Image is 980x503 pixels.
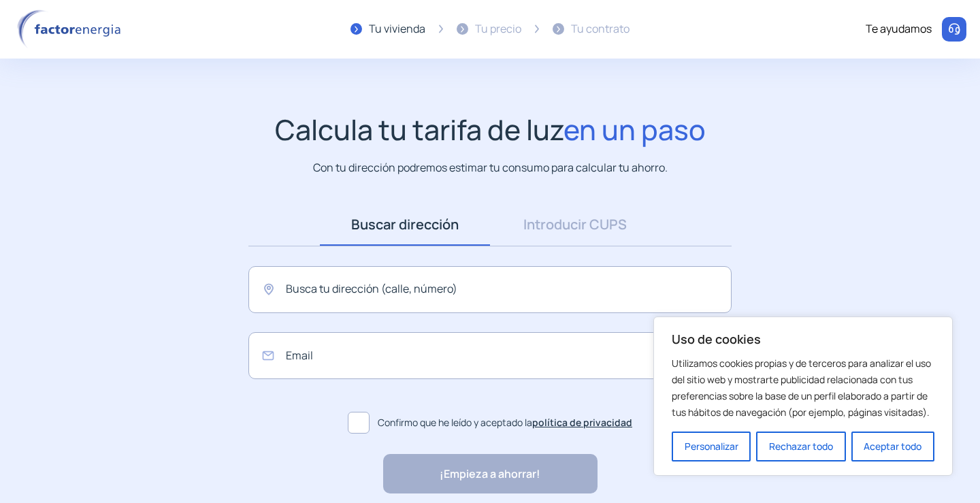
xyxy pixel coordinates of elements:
a: Buscar dirección [320,204,490,246]
p: Uso de cookies [672,331,934,347]
span: en un paso [563,110,706,148]
button: Aceptar todo [851,432,934,461]
button: Rechazar todo [756,432,845,461]
a: Introducir CUPS [490,204,660,246]
div: Tu precio [475,20,521,38]
h1: Calcula tu tarifa de luz [275,113,706,146]
img: logo factor [14,10,129,49]
a: política de privacidad [532,416,632,429]
div: Te ayudamos [866,20,932,38]
p: Con tu dirección podremos estimar tu consumo para calcular tu ahorro. [313,159,668,176]
button: Personalizar [672,432,751,461]
img: llamar [947,22,961,36]
div: Tu vivienda [369,20,425,38]
span: Confirmo que he leído y aceptado la [378,415,632,430]
div: Uso de cookies [653,317,953,476]
div: Tu contrato [571,20,630,38]
p: Utilizamos cookies propias y de terceros para analizar el uso del sitio web y mostrarte publicida... [672,355,934,421]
